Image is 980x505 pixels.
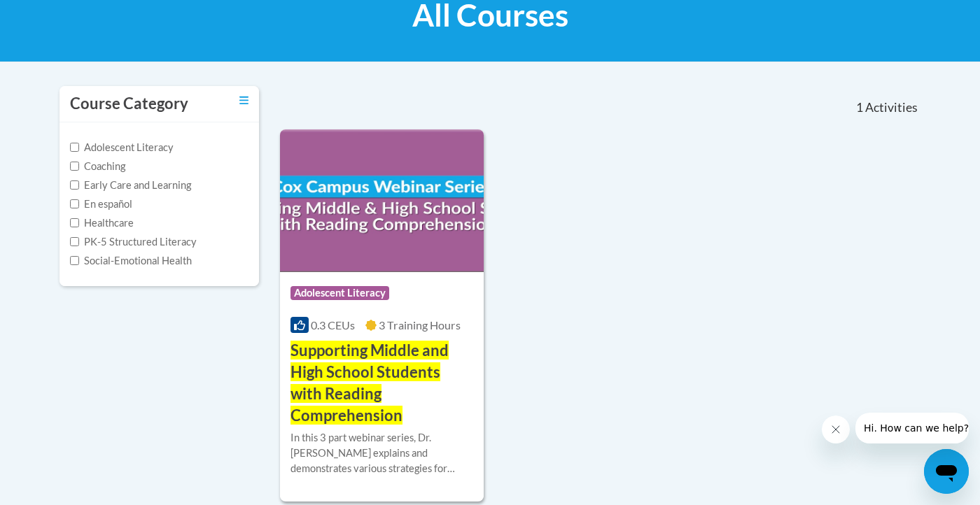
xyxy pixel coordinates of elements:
[855,413,969,443] iframe: Message from company
[239,93,248,108] a: Toggle collapse
[70,93,188,115] h3: Course Category
[70,178,191,193] label: Early Care and Learning
[280,129,484,502] a: Course LogoAdolescent Literacy0.3 CEUs3 Training Hours Supporting Middle and High School Students...
[70,140,174,155] label: Adolescent Literacy
[70,237,79,246] input: Checkbox for Options
[865,100,918,115] span: Activities
[70,256,79,265] input: Checkbox for Options
[822,415,850,443] iframe: Close message
[70,162,79,171] input: Checkbox for Options
[70,159,125,174] label: Coaching
[70,218,79,227] input: Checkbox for Options
[70,234,197,250] label: PK-5 Structured Literacy
[290,341,449,424] span: Supporting Middle and High School Students with Reading Comprehension
[70,197,132,212] label: En español
[856,100,863,115] span: 1
[70,143,79,152] input: Checkbox for Options
[379,318,461,332] span: 3 Training Hours
[290,430,473,476] div: In this 3 part webinar series, Dr. [PERSON_NAME] explains and demonstrates various strategies for...
[70,215,134,231] label: Healthcare
[924,449,969,494] iframe: Button to launch messaging window
[70,199,79,208] input: Checkbox for Options
[70,253,192,269] label: Social-Emotional Health
[290,286,389,300] span: Adolescent Literacy
[70,180,79,190] input: Checkbox for Options
[280,129,484,272] img: Course Logo
[311,318,355,332] span: 0.3 CEUs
